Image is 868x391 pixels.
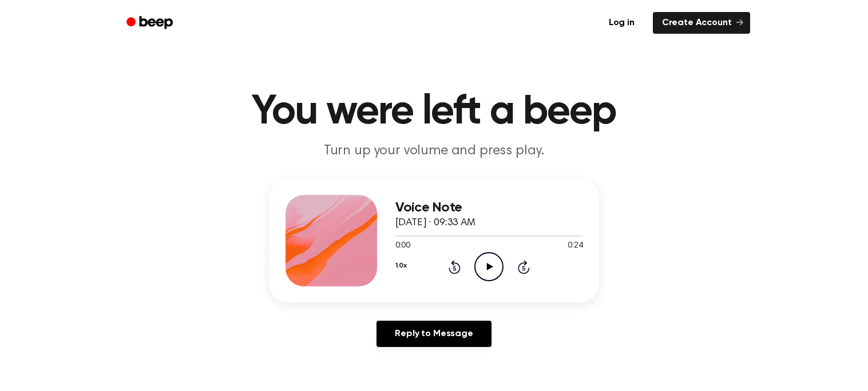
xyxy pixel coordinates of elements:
p: Turn up your volume and press play. [215,142,654,161]
a: Log in [597,10,646,36]
h1: You were left a beep [141,91,727,133]
a: Beep [118,12,183,34]
button: 1.0x [395,256,407,276]
span: 0:24 [568,240,582,252]
a: Reply to Message [376,321,491,347]
span: 0:00 [395,240,410,252]
a: Create Account [653,12,750,34]
h3: Voice Note [395,200,583,216]
span: [DATE] · 09:33 AM [395,218,475,228]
